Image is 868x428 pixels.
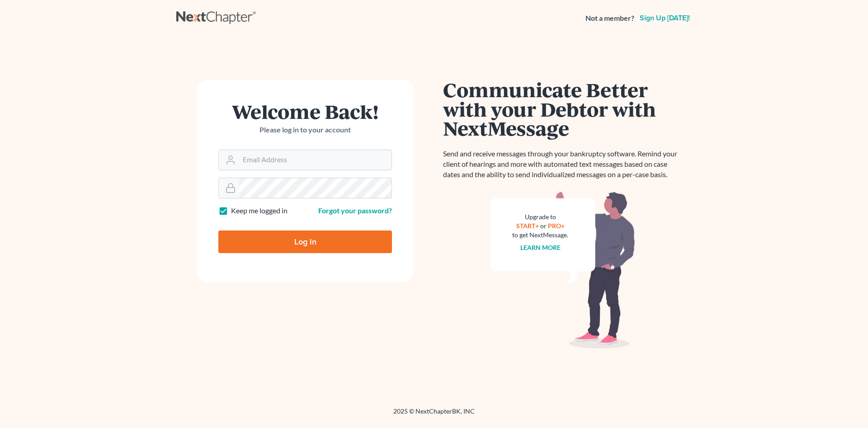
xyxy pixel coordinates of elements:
[516,222,539,230] a: START+
[512,212,568,221] div: Upgrade to
[585,13,634,24] strong: Not a member?
[491,191,635,349] img: nextmessage_bg-59042aed3d76b12b5cd301f8e5b87938c9018125f34e5fa2b7a6b67550977c72.svg
[540,222,547,230] span: or
[218,230,392,253] input: Log In
[638,14,692,22] a: Sign up [DATE]!
[218,125,392,135] p: Please log in to your account
[218,102,392,121] h1: Welcome Back!
[520,244,561,251] a: Learn more
[548,222,565,230] a: PRO+
[231,206,288,216] label: Keep me logged in
[512,230,568,240] div: to get NextMessage.
[443,149,683,180] p: Send and receive messages through your bankruptcy software. Remind your client of hearings and mo...
[239,150,392,170] input: Email Address
[318,206,392,215] a: Forgot your password?
[176,407,692,423] div: 2025 © NextChapterBK, INC
[443,80,683,138] h1: Communicate Better with your Debtor with NextMessage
